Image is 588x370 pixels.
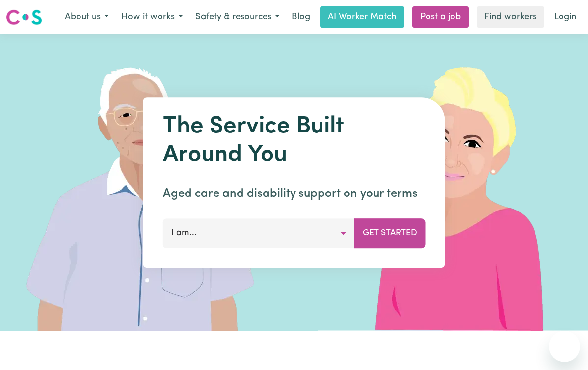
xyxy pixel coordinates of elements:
a: Post a job [412,6,469,28]
button: How it works [115,7,189,27]
a: Blog [286,6,316,28]
p: Aged care and disability support on your terms [163,185,426,203]
a: Find workers [477,6,544,28]
h1: The Service Built Around You [163,113,426,169]
img: Careseekers logo [6,8,42,26]
iframe: Button to launch messaging window [549,331,580,362]
a: Careseekers logo [6,6,42,28]
a: AI Worker Match [320,6,404,28]
button: I am... [163,218,355,248]
button: About us [58,7,115,27]
button: Safety & resources [189,7,286,27]
a: Login [548,6,582,28]
button: Get Started [354,218,426,248]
